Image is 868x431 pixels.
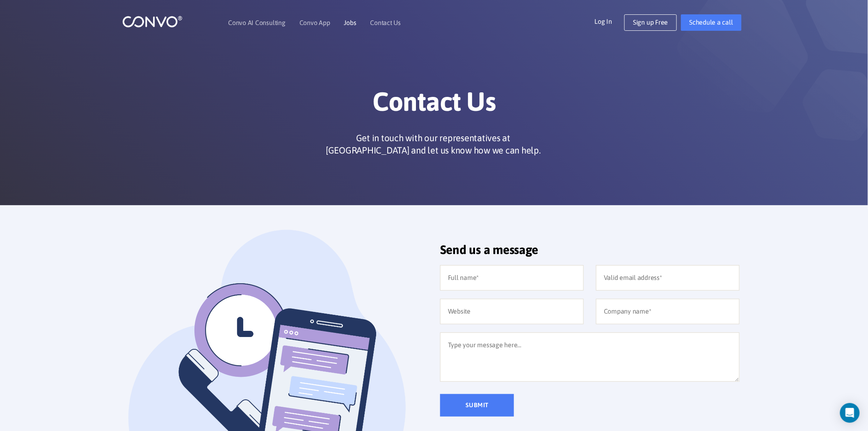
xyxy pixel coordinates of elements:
h1: Contact Us [206,86,662,124]
a: Jobs [344,19,356,26]
input: Valid email address* [596,265,740,291]
input: Submit [440,394,514,417]
div: Open Intercom Messenger [840,403,860,423]
input: Full name* [440,265,584,291]
a: Contact Us [370,19,401,26]
input: Company name* [596,299,740,324]
a: Schedule a call [681,14,742,31]
p: Get in touch with our representatives at [GEOGRAPHIC_DATA] and let us know how we can help. [322,132,544,156]
a: Sign up Free [624,14,676,31]
a: Convo App [299,19,330,26]
img: logo_1.png [122,15,183,28]
h2: Send us a message [440,242,740,263]
a: Convo AI Consulting [228,19,285,26]
input: Website [440,299,584,324]
a: Log In [595,14,625,28]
